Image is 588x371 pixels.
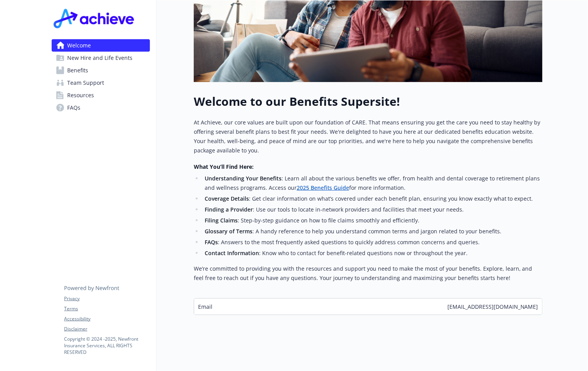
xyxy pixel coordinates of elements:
li: : A handy reference to help you understand common terms and jargon related to your benefits. [202,227,543,236]
a: Team Support [52,77,150,89]
a: New Hire and Life Events [52,52,150,64]
h1: Welcome to our Benefits Supersite! [194,94,543,108]
span: Team Support [67,77,104,89]
span: [EMAIL_ADDRESS][DOMAIN_NAME] [447,303,538,311]
a: Privacy [64,295,150,302]
span: FAQs [67,101,80,114]
a: FAQs [52,101,150,114]
strong: Understanding Your Benefits [205,175,282,182]
p: Copyright © 2024 - 2025 , Newfront Insurance Services, ALL RIGHTS RESERVED [64,336,150,355]
a: Resources [52,89,150,101]
strong: Coverage Details [205,195,249,202]
li: : Get clear information on what’s covered under each benefit plan, ensuring you know exactly what... [202,194,543,203]
li: : Know who to contact for benefit-related questions now or throughout the year. [202,248,543,258]
a: Disclaimer [64,325,150,332]
span: Resources [67,89,94,101]
strong: FAQs [205,238,218,246]
a: 2025 Benefits Guide [297,184,349,191]
a: Accessibility [64,315,150,322]
li: : Learn all about the various benefits we offer, from health and dental coverage to retirement pl... [202,174,543,192]
strong: Glossary of Terms [205,227,252,235]
span: New Hire and Life Events [67,52,132,64]
strong: Finding a Provider [205,206,253,213]
a: Welcome [52,39,150,52]
strong: Contact Information [205,249,259,257]
p: At Achieve, our core values are built upon our foundation of CARE. That means ensuring you get th... [194,118,543,155]
li: : Step-by-step guidance on how to file claims smoothly and efficiently. [202,216,543,225]
li: : Use our tools to locate in-network providers and facilities that meet your needs. [202,205,543,214]
p: We’re committed to providing you with the resources and support you need to make the most of your... [194,264,543,283]
strong: Filing Claims [205,217,238,224]
span: Benefits [67,64,88,77]
span: Email [198,303,212,311]
strong: What You’ll Find Here: [194,163,254,170]
a: Benefits [52,64,150,77]
a: Terms [64,305,150,312]
li: : Answers to the most frequently asked questions to quickly address common concerns and queries. [202,238,543,247]
span: Welcome [67,39,91,52]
